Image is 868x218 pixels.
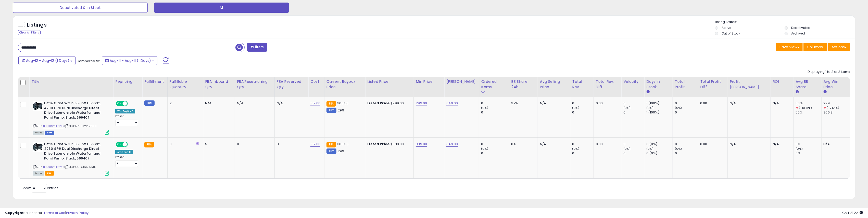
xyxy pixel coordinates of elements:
div: 56% [796,110,821,115]
div: N/A [730,101,766,106]
div: Current Buybox Price [326,79,363,90]
div: 0 [675,151,698,156]
small: (0%) [646,147,653,151]
div: Ordered Items [481,79,507,90]
div: 299 [824,101,850,106]
small: Days In Stock. [646,90,649,94]
div: Win BuyBox * [115,109,135,113]
div: [PERSON_NAME] [446,79,477,84]
div: 0 [572,151,594,156]
div: 0 [572,142,594,146]
div: 0 [481,151,509,156]
div: N/A [540,101,566,106]
span: 299 [338,108,344,113]
small: (0%) [481,147,488,151]
div: FBA Researching Qty [237,79,272,90]
div: 0 [572,101,594,106]
div: Velocity [623,79,642,84]
div: Clear All Filters [18,30,41,35]
div: 306.8 [824,110,850,115]
div: 0% [796,151,821,156]
div: 0 [481,142,509,146]
div: Min Price [416,79,442,84]
span: OFF [127,101,135,106]
div: Amazon AI [115,150,133,154]
div: N/A [277,101,304,106]
button: Actions [828,43,850,51]
div: N/A [773,142,790,146]
div: 0 [675,110,698,115]
div: N/A [205,101,231,106]
div: Avg Selling Price [540,79,568,90]
label: Archived [791,31,805,36]
small: (0%) [646,106,653,110]
div: 0 [572,110,594,115]
div: 0 [675,142,698,146]
span: Aug-12 - Aug-12 (1 Days) [26,58,69,63]
div: 0 [481,101,509,106]
img: 41DYqzx+IHL._SL40_.jpg [33,142,43,152]
a: 349.00 [446,101,458,106]
div: 8 [277,142,304,146]
a: 349.00 [446,142,458,147]
span: 300.56 [337,142,348,146]
div: $299.00 [367,101,410,106]
a: B0009YHRMG [43,124,64,128]
div: Fulfillment [144,79,165,84]
span: 2025-08-14 21:22 GMT [842,210,863,215]
div: 0.00 [700,142,724,146]
button: Aug-11 - Aug-11 (1 Days) [102,56,157,65]
a: 137.00 [310,101,320,106]
small: FBM [326,108,336,113]
div: N/A [730,142,766,146]
small: (0%) [675,147,682,151]
small: (0%) [675,106,682,110]
div: 5 [205,142,231,146]
button: Save View [776,43,803,51]
div: 0% [796,142,821,146]
span: Compared to: [77,59,100,63]
div: Preset: [115,114,138,126]
div: Days In Stock [646,79,671,90]
small: (0%) [572,106,580,110]
b: Little Giant WGP-95-PW 115 Volt, 4280 GPH Dual Discharge Direct Drive Submersible Waterfall and P... [44,142,106,162]
small: Avg Win Price. [824,90,827,94]
span: OFF [127,142,135,146]
div: Cost [310,79,322,84]
small: FBA [144,142,154,147]
small: (-10.71%) [799,106,812,110]
a: 137.00 [310,142,320,147]
div: 0.00 [596,142,617,146]
button: Aug-12 - Aug-12 (1 Days) [18,56,76,65]
span: 299 [338,149,344,154]
div: 0 [623,151,644,156]
small: Avg BB Share. [796,90,799,94]
small: FBA [326,142,336,147]
span: 300.56 [337,101,348,106]
button: M [154,3,289,13]
span: Aug-11 - Aug-11 (1 Days) [110,58,151,63]
div: Total Rev. Diff. [596,79,619,90]
div: 0 [623,101,644,106]
a: Privacy Policy [66,210,89,215]
small: FBM [144,100,154,106]
div: Preset: [115,155,138,167]
div: 0 [481,110,509,115]
small: (0%) [572,147,580,151]
button: Filters [247,43,267,52]
div: 1 (100%) [646,110,673,115]
span: ON [116,142,123,146]
small: (-2.54%) [827,106,839,110]
span: | SKU: N7-642R-JS03 [64,124,96,128]
div: Avg Win Price [824,79,848,90]
div: FBA inbound Qty [205,79,233,90]
div: Avg BB Share [796,79,819,90]
div: Listed Price [367,79,411,84]
div: seller snap | | [5,211,89,215]
div: 0 (0%) [646,151,673,156]
div: Profit [PERSON_NAME] [730,79,768,90]
div: N/A [540,142,566,146]
div: FBA Reserved Qty [277,79,306,90]
div: 37% [511,101,534,106]
div: 1 (100%) [646,101,673,106]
